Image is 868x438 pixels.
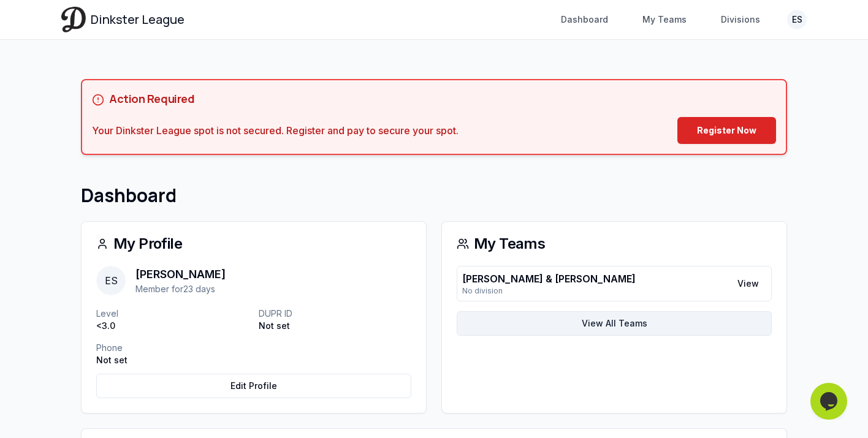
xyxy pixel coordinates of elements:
[81,184,787,206] h1: Dashboard
[135,266,226,283] p: [PERSON_NAME]
[730,273,766,295] a: View
[96,374,411,398] a: Edit Profile
[457,311,772,336] a: View All Teams
[96,342,249,354] p: Phone
[91,11,185,28] span: Dinkster League
[92,123,459,138] div: Your Dinkster League spot is not secured. Register and pay to secure your spot.
[96,354,249,366] p: Not set
[787,10,807,29] button: ES
[135,283,226,295] p: Member for 23 days
[635,9,694,31] a: My Teams
[462,271,636,286] p: [PERSON_NAME] & [PERSON_NAME]
[457,236,772,251] div: My Teams
[96,320,249,332] p: <3.0
[259,320,411,332] p: Not set
[96,308,249,320] p: Level
[714,9,767,31] a: Divisions
[96,236,411,251] div: My Profile
[96,266,126,295] span: ES
[259,308,411,320] p: DUPR ID
[109,90,194,107] h5: Action Required
[810,383,850,420] iframe: chat widget
[61,7,185,32] a: Dinkster League
[677,117,776,144] a: Register Now
[554,9,615,31] a: Dashboard
[61,7,86,32] img: Dinkster
[462,286,636,296] p: No division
